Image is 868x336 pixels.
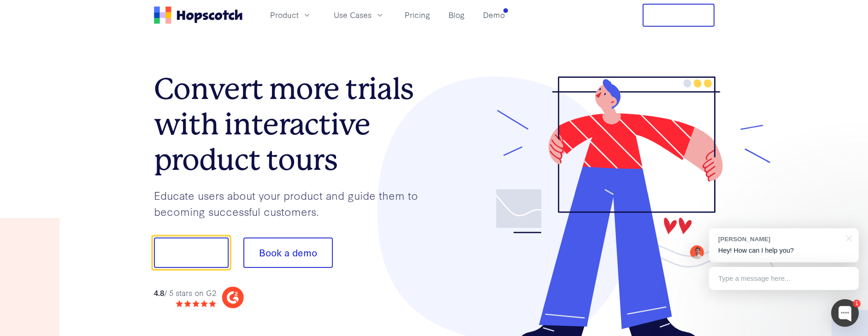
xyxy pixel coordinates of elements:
[334,9,372,21] span: Use Cases
[853,300,861,307] div: 1
[154,238,229,268] button: Show me!
[243,238,333,268] button: Book a demo
[154,71,434,177] h1: Convert more trials with interactive product tours
[270,9,299,21] span: Product
[718,246,850,255] p: Hey! How can I help you?
[154,287,216,299] div: / 5 stars on G2
[328,7,390,23] button: Use Cases
[154,6,242,24] a: Home
[265,7,317,23] button: Product
[643,4,714,27] button: Free Trial
[479,7,508,23] a: Demo
[401,7,434,23] a: Pricing
[718,235,840,243] div: [PERSON_NAME]
[690,245,704,259] img: Mark Spera
[154,287,164,298] strong: 4.8
[709,267,859,290] div: Type a message here...
[445,7,468,23] a: Blog
[154,187,434,219] p: Educate users about your product and guide them to becoming successful customers.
